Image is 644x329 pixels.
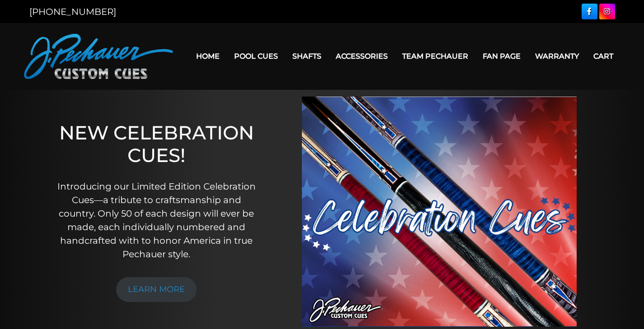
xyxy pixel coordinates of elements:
[29,6,116,17] a: [PHONE_NUMBER]
[329,45,395,68] a: Accessories
[53,180,260,261] p: Introducing our Limited Edition Celebration Cues—a tribute to craftsmanship and country. Only 50 ...
[53,121,260,167] h1: NEW CELEBRATION CUES!
[116,277,197,302] a: LEARN MORE
[395,45,475,68] a: Team Pechauer
[475,45,528,68] a: Fan Page
[227,45,285,68] a: Pool Cues
[528,45,586,68] a: Warranty
[586,45,620,68] a: Cart
[24,34,173,79] img: Pechauer Custom Cues
[189,45,227,68] a: Home
[285,45,329,68] a: Shafts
